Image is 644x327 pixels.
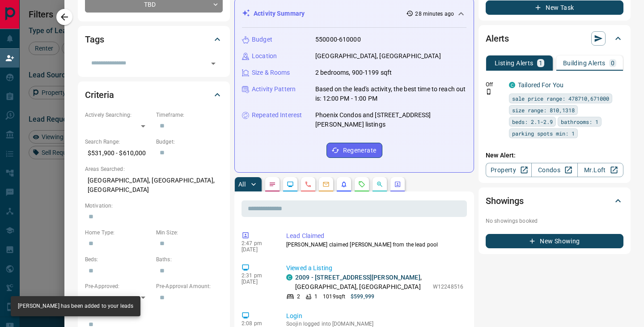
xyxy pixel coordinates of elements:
p: 2:08 pm [241,320,273,327]
span: parking spots min: 1 [512,129,575,138]
h2: Tags [85,32,104,47]
h2: Showings [486,194,524,208]
p: $599,999 [351,293,374,301]
button: New Showing [486,234,623,248]
p: Size & Rooms [252,68,290,77]
button: Regenerate [326,143,382,158]
span: beds: 2.1-2.9 [512,117,553,126]
a: Property [486,163,532,177]
span: size range: 810,1318 [512,106,575,115]
p: 28 minutes ago [415,10,454,18]
p: Activity Summary [254,9,305,18]
p: 2:31 pm [241,272,273,279]
p: W12248516 [433,283,463,291]
p: Credit Score: [85,309,223,317]
p: Areas Searched: [85,165,223,173]
h2: Criteria [85,88,114,102]
div: Alerts [486,28,623,49]
a: 2009 - [STREET_ADDRESS][PERSON_NAME] [295,274,420,281]
p: Min Size: [156,229,223,237]
p: Timeframe: [156,111,223,119]
p: 2 bedrooms, 900-1199 sqft [315,68,392,77]
svg: Emails [322,181,330,188]
p: Pre-Approval Amount: [156,282,223,290]
p: 1 [314,293,318,301]
span: bathrooms: 1 [561,117,598,126]
a: Tailored For You [518,81,563,89]
p: Soojin logged into [DOMAIN_NAME] [286,321,463,327]
p: Building Alerts [563,60,606,66]
svg: Lead Browsing Activity [287,181,294,188]
p: Pre-Approved: [85,282,152,290]
p: [DATE] [241,246,273,253]
h2: Alerts [486,31,509,46]
div: Activity Summary28 minutes ago [242,5,466,22]
p: Listing Alerts [495,60,534,66]
p: 1019 sqft [323,293,345,301]
p: 2 [297,293,300,301]
button: New Task [486,0,623,15]
p: 550000-610000 [315,35,361,44]
p: Login [286,311,463,321]
p: , [GEOGRAPHIC_DATA], [GEOGRAPHIC_DATA] [295,273,428,292]
div: condos.ca [509,82,515,88]
p: $531,900 - $610,000 [85,146,152,161]
p: Budget: [156,138,223,146]
p: Actively Searching: [85,111,152,119]
button: Open [207,57,220,70]
p: 1 [539,60,542,66]
p: [GEOGRAPHIC_DATA], [GEOGRAPHIC_DATA], [GEOGRAPHIC_DATA] [85,173,223,197]
p: Off [486,81,504,89]
p: New Alert: [486,151,623,160]
p: Beds: [85,255,152,263]
p: Viewed a Listing [286,263,463,273]
p: Based on the lead's activity, the best time to reach out is: 12:00 PM - 1:00 PM [315,85,466,103]
svg: Agent Actions [394,181,401,188]
p: Location [252,51,277,61]
p: Baths: [156,255,223,263]
svg: Opportunities [376,181,383,188]
div: condos.ca [286,274,292,280]
p: [GEOGRAPHIC_DATA], [GEOGRAPHIC_DATA] [315,51,441,61]
p: 0 [611,60,614,66]
div: Showings [486,190,623,212]
svg: Listing Alerts [340,181,347,188]
p: Search Range: [85,138,152,146]
p: Budget [252,35,272,44]
svg: Push Notification Only [486,89,492,95]
a: Mr.Loft [577,163,623,177]
p: 2:47 pm [241,240,273,246]
a: Condos [531,163,577,177]
p: Repeated Interest [252,110,302,120]
p: All [238,181,246,187]
svg: Requests [358,181,365,188]
p: Activity Pattern [252,85,296,94]
svg: Calls [305,181,312,188]
p: Phoenix Condos and [STREET_ADDRESS][PERSON_NAME] listings [315,110,466,129]
p: [PERSON_NAME] claimed [PERSON_NAME] from the lead pool [286,241,463,249]
p: No showings booked [486,217,623,225]
svg: Notes [269,181,276,188]
p: Lead Claimed [286,231,463,241]
div: [PERSON_NAME] has been added to your leads [18,299,133,314]
span: sale price range: 478710,671000 [512,94,609,103]
div: Criteria [85,84,223,106]
div: Tags [85,29,223,50]
p: [DATE] [241,279,273,285]
p: Motivation: [85,202,223,210]
p: Home Type: [85,229,152,237]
